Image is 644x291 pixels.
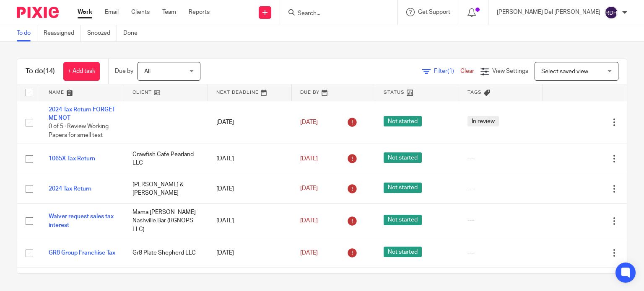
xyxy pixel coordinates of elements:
[17,7,59,18] img: Pixie
[208,101,292,144] td: [DATE]
[384,116,422,126] span: Not started
[87,25,117,41] a: Snoozed
[605,6,618,19] img: svg%3E
[115,67,133,75] p: Due by
[467,155,535,163] div: ---
[49,186,91,192] a: 2024 Tax Return
[44,25,81,41] a: Reassigned
[208,174,292,203] td: [DATE]
[467,90,482,95] span: Tags
[418,9,450,15] span: Get Support
[434,68,460,74] span: Filter
[124,174,208,203] td: [PERSON_NAME] & [PERSON_NAME]
[124,204,208,238] td: Mama [PERSON_NAME] Nashville Bar (RGNOPS LLC)
[492,68,528,74] span: View Settings
[208,204,292,238] td: [DATE]
[124,238,208,268] td: Gr8 Plate Shepherd LLC
[384,183,422,193] span: Not started
[49,124,109,138] span: 0 of 5 · Review Working Papers for smell test
[300,156,318,162] span: [DATE]
[460,68,474,74] a: Clear
[124,144,208,174] td: Crawfish Cafe Pearland LLC
[467,249,535,257] div: ---
[162,8,176,16] a: Team
[297,10,372,18] input: Search
[541,69,588,75] span: Select saved view
[49,156,95,162] a: 1065X Tax Return
[497,8,600,16] p: [PERSON_NAME] Del [PERSON_NAME]
[63,62,100,81] a: + Add task
[49,250,115,256] a: GR8 Group Franchise Tax
[78,8,92,16] a: Work
[384,215,422,225] span: Not started
[300,119,318,125] span: [DATE]
[467,216,535,225] div: ---
[300,250,318,256] span: [DATE]
[144,69,151,75] span: All
[43,68,55,75] span: (14)
[208,144,292,174] td: [DATE]
[467,185,535,193] div: ---
[384,152,422,163] span: Not started
[208,238,292,268] td: [DATE]
[300,186,318,192] span: [DATE]
[300,218,318,224] span: [DATE]
[467,116,499,126] span: In review
[123,25,144,41] a: Done
[189,8,210,16] a: Reports
[26,67,55,76] h1: To do
[105,8,119,16] a: Email
[447,68,454,74] span: (1)
[49,214,114,228] a: Waiver request sales tax interest
[131,8,150,16] a: Clients
[49,107,115,121] a: 2024 Tax Return FORGET ME NOT
[17,25,37,41] a: To do
[384,247,422,257] span: Not started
